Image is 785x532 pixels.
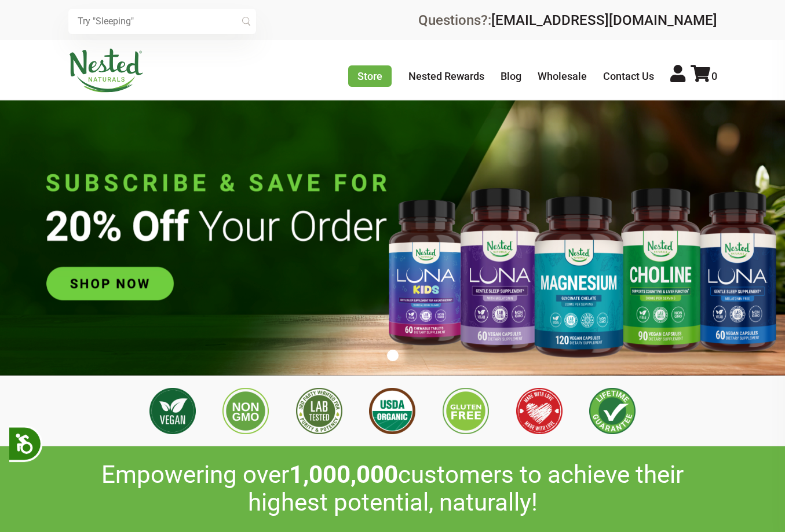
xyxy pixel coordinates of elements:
[296,388,342,434] img: 3rd Party Lab Tested
[68,9,256,34] input: Try "Sleeping"
[491,12,717,28] a: [EMAIL_ADDRESS][DOMAIN_NAME]
[501,70,521,82] a: Blog
[222,388,269,434] img: Non GMO
[68,461,717,517] h2: Empowering over customers to achieve their highest potential, naturally!
[691,70,717,82] a: 0
[387,350,399,361] button: 1 of 1
[603,70,654,82] a: Contact Us
[289,460,398,489] span: 1,000,000
[68,49,144,93] img: Nested Naturals
[149,388,196,434] img: Vegan
[443,388,489,434] img: Gluten Free
[589,388,636,434] img: Lifetime Guarantee
[369,388,415,434] img: USDA Organic
[348,65,392,87] a: Store
[516,388,563,434] img: Made with Love
[408,70,484,82] a: Nested Rewards
[711,70,717,82] span: 0
[418,13,717,27] div: Questions?:
[538,70,587,82] a: Wholesale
